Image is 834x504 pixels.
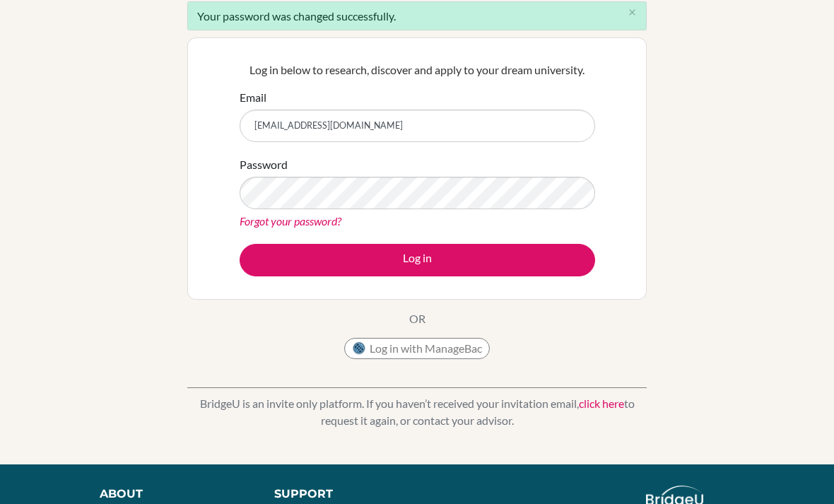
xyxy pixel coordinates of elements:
[344,338,490,359] button: Log in with ManageBac
[240,214,341,228] a: Forgot your password?
[100,486,242,503] div: About
[618,2,646,23] button: Close
[187,1,647,30] div: Your password was changed successfully.
[274,486,404,503] div: Support
[627,7,638,18] i: close
[579,397,624,410] a: click here
[240,89,266,106] label: Email
[240,61,595,78] p: Log in below to research, discover and apply to your dream university.
[240,244,595,276] button: Log in
[187,395,647,429] p: BridgeU is an invite only platform. If you haven’t received your invitation email, to request it ...
[409,310,425,327] p: OR
[240,156,288,173] label: Password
